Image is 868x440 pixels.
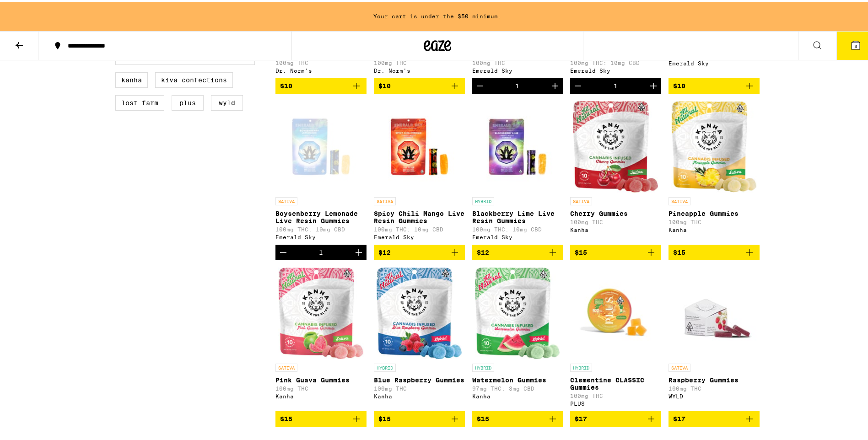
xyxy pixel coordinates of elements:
p: Pink Guava Gummies [275,375,367,382]
button: Decrement [275,243,291,258]
span: $17 [673,413,685,421]
label: Kanha [115,70,148,86]
p: 100mg THC: 10mg CBD [374,225,465,231]
span: $12 [477,247,489,254]
div: Emerald Sky [472,232,563,238]
a: Open page for Watermelon Gummies from Kanha [472,266,563,409]
img: Kanha - Cherry Gummies [573,99,658,191]
button: Add to bag [570,243,661,258]
span: $10 [280,80,292,88]
span: $15 [673,247,685,254]
p: Blue Raspberry Gummies [374,375,465,382]
div: Kanha [472,392,563,397]
button: Add to bag [669,76,760,92]
a: Open page for Blue Raspberry Gummies from Kanha [374,266,465,409]
span: Hi. Need any help? [5,6,66,14]
div: Emerald Sky [570,66,661,72]
button: Add to bag [374,243,465,258]
img: Kanha - Watermelon Gummies [475,266,561,357]
button: Add to bag [374,409,465,425]
p: HYBRID [570,362,592,370]
div: Emerald Sky [275,232,367,238]
label: PLUS [172,93,204,109]
p: Boysenberry Lemonade Live Resin Gummies [275,208,367,223]
span: $12 [378,247,391,254]
button: Add to bag [570,409,661,425]
p: 100mg THC [472,58,563,64]
div: Dr. Norm's [275,66,367,72]
span: $15 [280,413,292,421]
span: 3 [854,42,857,47]
p: 97mg THC: 3mg CBD [472,384,563,390]
p: SATIVA [374,195,396,204]
img: PLUS - Clementine CLASSIC Gummies [570,266,661,357]
a: Open page for Clementine CLASSIC Gummies from PLUS [570,266,661,409]
a: Open page for Boysenberry Lemonade Live Resin Gummies from Emerald Sky [275,99,367,243]
p: 100mg THC [275,384,367,390]
p: 100mg THC: 10mg CBD [472,225,563,231]
button: Add to bag [669,409,760,425]
button: Add to bag [669,243,760,258]
div: WYLD [669,392,760,397]
p: 100mg THC [570,217,661,223]
span: $10 [378,80,391,88]
div: Kanha [570,225,661,231]
button: Add to bag [275,409,367,425]
p: Watermelon Gummies [472,375,563,382]
p: HYBRID [472,195,494,204]
a: Open page for Cherry Gummies from Kanha [570,99,661,243]
p: HYBRID [374,362,396,370]
button: Add to bag [472,243,563,258]
span: $10 [673,80,685,88]
label: Kiva Confections [155,70,233,86]
button: Add to bag [374,76,465,92]
button: Decrement [570,76,586,92]
label: WYLD [211,93,243,109]
div: Kanha [374,392,465,397]
div: PLUS [570,399,661,405]
span: $15 [378,413,391,421]
button: Increment [646,76,661,92]
p: Cherry Gummies [570,208,661,215]
img: Kanha - Pineapple Gummies [671,99,757,191]
div: 1 [319,247,323,254]
div: Kanha [669,225,760,231]
img: Emerald Sky - Spicy Chili Mango Live Resin Gummies [374,99,465,191]
div: 1 [614,80,618,88]
p: 100mg THC [570,391,661,397]
button: Add to bag [275,76,367,92]
p: 100mg THC: 10mg CBD [275,225,367,231]
img: Kanha - Pink Guava Gummies [278,266,364,357]
img: Emerald Sky - Blackberry Lime Live Resin Gummies [472,99,563,191]
p: Spicy Chili Mango Live Resin Gummies [374,208,465,223]
p: SATIVA [669,195,690,204]
div: Emerald Sky [669,59,760,64]
p: 100mg THC: 10mg CBD [570,58,661,64]
button: Decrement [472,76,488,92]
div: 1 [515,80,519,88]
div: Emerald Sky [374,232,465,238]
p: 100mg THC [374,384,465,390]
img: WYLD - Raspberry Gummies [669,266,760,357]
a: Open page for Pink Guava Gummies from Kanha [275,266,367,409]
p: SATIVA [275,362,297,370]
a: Open page for Blackberry Lime Live Resin Gummies from Emerald Sky [472,99,563,243]
img: Kanha - Blue Raspberry Gummies [377,266,462,357]
p: HYBRID [472,362,494,370]
p: Clementine CLASSIC Gummies [570,375,661,389]
div: Dr. Norm's [374,66,465,72]
p: Pineapple Gummies [669,208,760,215]
p: 100mg THC [669,384,760,390]
div: Kanha [275,392,367,397]
button: Increment [547,76,563,92]
p: Raspberry Gummies [669,375,760,382]
p: SATIVA [570,195,592,204]
a: Open page for Raspberry Gummies from WYLD [669,266,760,409]
p: 100mg THC [669,217,760,223]
p: SATIVA [275,195,297,204]
p: Blackberry Lime Live Resin Gummies [472,208,563,223]
p: SATIVA [669,362,690,370]
button: Increment [351,243,367,258]
a: Open page for Pineapple Gummies from Kanha [669,99,760,243]
p: 100mg THC [275,58,367,64]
